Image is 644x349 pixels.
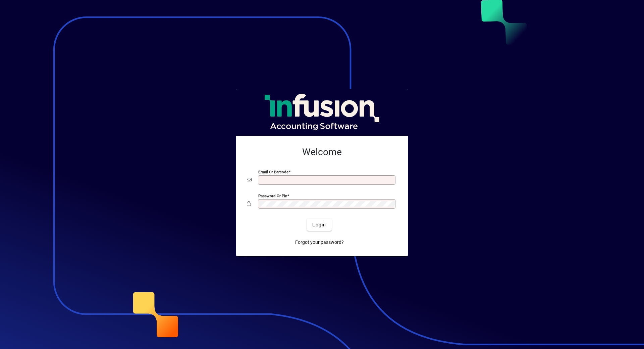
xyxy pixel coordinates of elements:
button: Login [307,219,331,231]
span: Forgot your password? [295,239,344,246]
span: Login [312,221,326,228]
mat-label: Email or Barcode [258,170,288,174]
mat-label: Password or Pin [258,193,287,198]
h2: Welcome [247,146,397,158]
a: Forgot your password? [292,236,346,248]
